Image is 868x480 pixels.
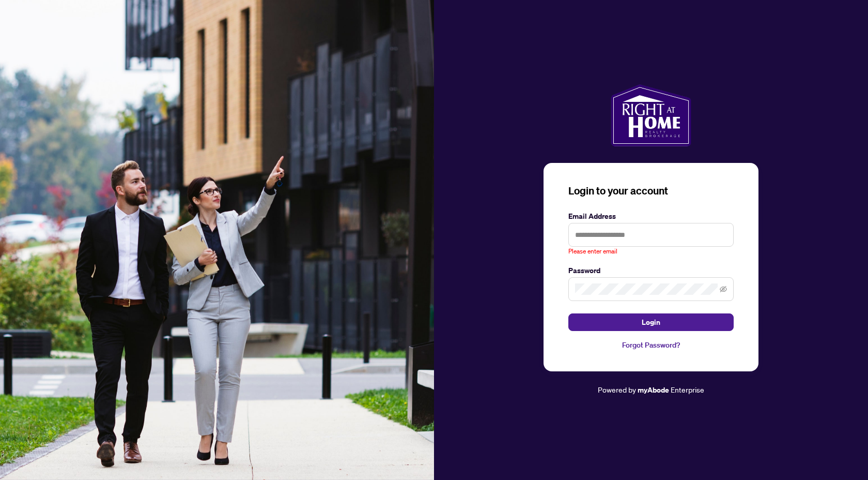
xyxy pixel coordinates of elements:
span: Login [642,314,660,331]
span: Please enter email [568,247,617,257]
span: Enterprise [671,385,704,394]
span: Powered by [598,385,636,394]
label: Email Address [568,211,734,222]
h3: Login to your account [568,184,734,198]
img: ma-logo [611,84,691,146]
label: Password [568,265,734,276]
a: Forgot Password? [568,339,734,351]
button: Login [568,313,734,331]
a: myAbode [638,384,669,396]
span: eye-invisible [720,286,727,293]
